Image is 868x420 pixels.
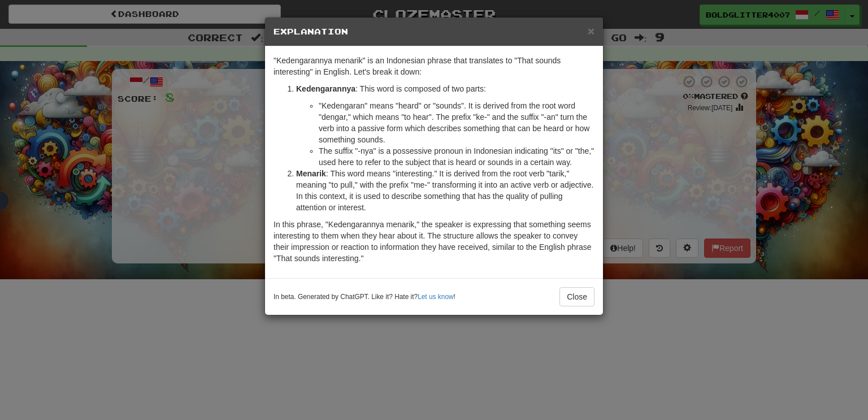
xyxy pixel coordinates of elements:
[319,100,594,145] li: "Kedengaran" means "heard" or "sounds". It is derived from the root word "dengar," which means "t...
[296,168,594,213] p: : This word means "interesting." It is derived from the root verb "tarik," meaning "to pull," wit...
[559,287,594,306] button: Close
[296,169,326,178] strong: Menarik
[274,219,594,264] p: In this phrase, "Kedengarannya menarik," the speaker is expressing that something seems interesti...
[296,83,594,94] p: : This word is composed of two parts:
[319,145,594,168] li: The suffix "-nya" is a possessive pronoun in Indonesian indicating "its" or "the," used here to r...
[588,25,594,37] button: Close
[274,55,594,77] p: "Kedengarannya menarik" is an Indonesian phrase that translates to "That sounds interesting" in E...
[418,293,453,301] a: Let us know
[588,24,594,37] span: ×
[274,292,455,302] small: In beta. Generated by ChatGPT. Like it? Hate it? !
[274,26,594,37] h5: Explanation
[296,84,355,93] strong: Kedengarannya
